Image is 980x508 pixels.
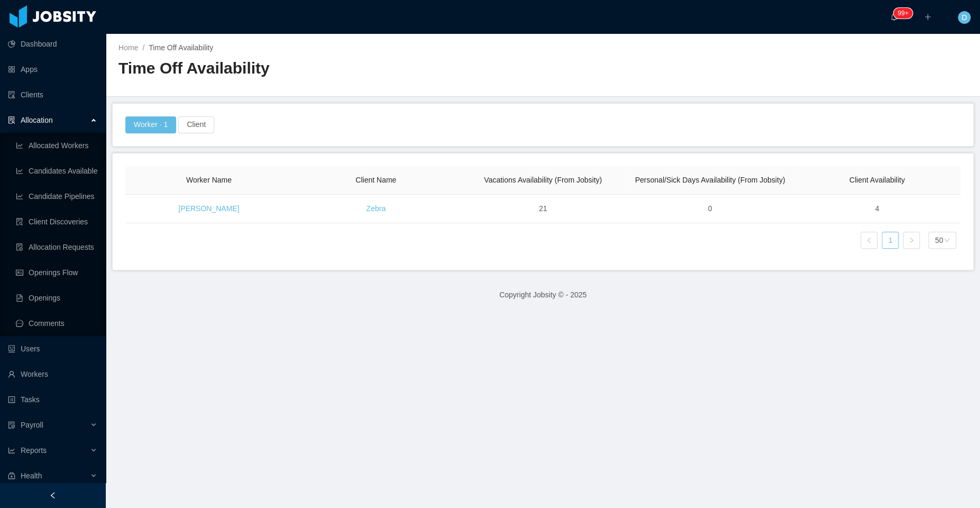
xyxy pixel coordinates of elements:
td: 21 [460,195,627,223]
a: [PERSON_NAME] [178,204,239,213]
button: Client [178,116,214,133]
i: icon: medicine-box [8,472,15,479]
h2: Time Off Availability [118,58,543,79]
a: icon: messageComments [16,313,97,334]
span: Allocation [21,116,53,124]
li: Next Page [903,232,920,249]
span: Vacations Availability (From Jobsity) [484,176,602,184]
i: icon: bell [890,13,897,21]
span: Payroll [21,421,43,429]
a: icon: line-chartCandidate Pipelines [16,186,97,207]
a: icon: line-chartAllocated Workers [16,135,97,156]
li: 1 [882,232,899,249]
i: icon: solution [8,116,15,124]
a: icon: profileTasks [8,389,97,410]
span: Reports [21,446,47,455]
span: Personal/Sick Days Availability (From Jobsity) [635,176,785,184]
i: icon: file-protect [8,421,15,429]
a: icon: robotUsers [8,338,97,359]
td: 0 [626,195,793,223]
span: / [142,43,144,52]
a: Zebra [366,204,386,213]
span: D [961,11,967,24]
a: icon: line-chartCandidates Available [16,160,97,182]
i: icon: plus [924,13,931,21]
a: icon: auditClients [8,84,97,105]
i: icon: line-chart [8,447,15,454]
i: icon: down [944,237,950,244]
span: Client Name [355,176,396,184]
a: icon: userWorkers [8,364,97,385]
a: icon: file-searchClient Discoveries [16,211,97,232]
span: Client Availability [849,176,905,184]
i: icon: right [908,237,914,243]
span: Health [21,471,42,480]
a: icon: file-textOpenings [16,287,97,309]
span: Time Off Availability [149,43,213,52]
li: Previous Page [860,232,877,249]
a: icon: file-doneAllocation Requests [16,237,97,258]
a: icon: appstoreApps [8,59,97,80]
button: Worker · 1 [125,116,176,133]
a: 1 [882,232,898,248]
i: icon: left [866,237,872,243]
a: icon: pie-chartDashboard [8,33,97,55]
a: icon: idcardOpenings Flow [16,262,97,283]
footer: Copyright Jobsity © - 2025 [106,277,980,313]
div: 50 [935,232,943,248]
a: Home [118,43,138,52]
span: Worker Name [186,176,232,184]
sup: 332 [893,8,912,19]
td: 4 [793,195,960,223]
